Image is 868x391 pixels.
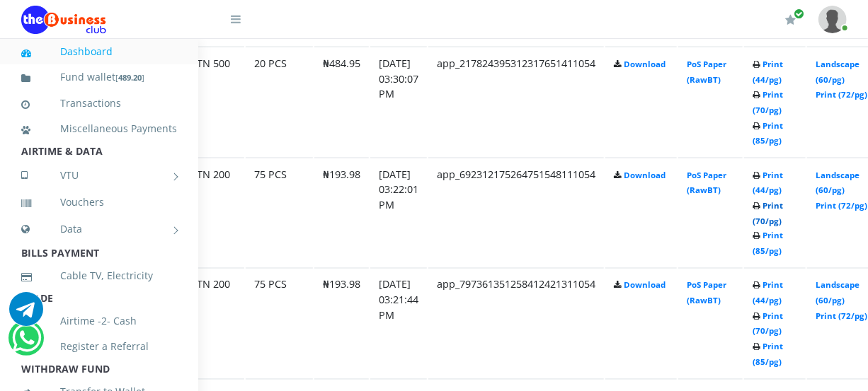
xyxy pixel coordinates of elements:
a: Data [21,211,177,247]
td: app_217824395312317651411054 [428,47,604,156]
a: Fund wallet[489.20] [21,61,177,94]
a: Dashboard [21,35,177,68]
td: ₦193.98 [314,158,369,267]
td: [DATE] 03:22:01 PM [370,158,427,267]
td: app_797361351258412421311054 [428,268,604,378]
a: Print (70/pg) [753,89,783,115]
a: PoS Paper (RawBT) [687,59,726,85]
td: ₦484.95 [314,47,369,156]
a: Download [624,280,666,291]
a: Print (85/pg) [753,230,783,257]
a: Landscape (60/pg) [816,170,860,196]
td: MTN 200 [179,268,244,378]
td: [DATE] 03:21:44 PM [370,268,427,378]
img: Logo [21,6,106,34]
a: Download [624,59,666,69]
a: Print (72/pg) [816,200,867,211]
a: Print (72/pg) [816,89,867,100]
a: Print (70/pg) [753,311,783,337]
i: Renew/Upgrade Subscription [785,14,796,25]
small: [ ] [115,72,144,83]
td: MTN 500 [179,47,244,156]
a: Vouchers [21,186,177,218]
td: ₦193.98 [314,268,369,378]
a: Landscape (60/pg) [816,280,860,306]
a: Airtime -2- Cash [21,305,177,337]
td: 75 PCS [246,268,313,378]
a: Chat for support [9,303,43,326]
td: [DATE] 03:30:07 PM [370,47,427,156]
a: Print (85/pg) [753,342,783,368]
a: Register a Referral [21,330,177,363]
a: Print (44/pg) [753,280,783,306]
td: MTN 200 [179,158,244,267]
td: 75 PCS [246,158,313,267]
b: 489.20 [118,72,142,83]
td: 20 PCS [246,47,313,156]
a: Miscellaneous Payments [21,112,177,145]
a: Print (44/pg) [753,170,783,196]
a: PoS Paper (RawBT) [687,280,726,306]
a: Chat for support [12,332,41,355]
img: User [818,6,847,33]
a: Download [624,170,666,180]
a: Print (85/pg) [753,120,783,146]
a: Cable TV, Electricity [21,259,177,292]
a: Print (44/pg) [753,59,783,85]
a: Landscape (60/pg) [816,59,860,85]
a: Print (72/pg) [816,311,867,322]
a: PoS Paper (RawBT) [687,170,726,196]
a: VTU [21,158,177,193]
a: Print (70/pg) [753,200,783,226]
td: app_692312175264751548111054 [428,158,604,267]
span: Renew/Upgrade Subscription [794,8,804,19]
a: Transactions [21,87,177,119]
